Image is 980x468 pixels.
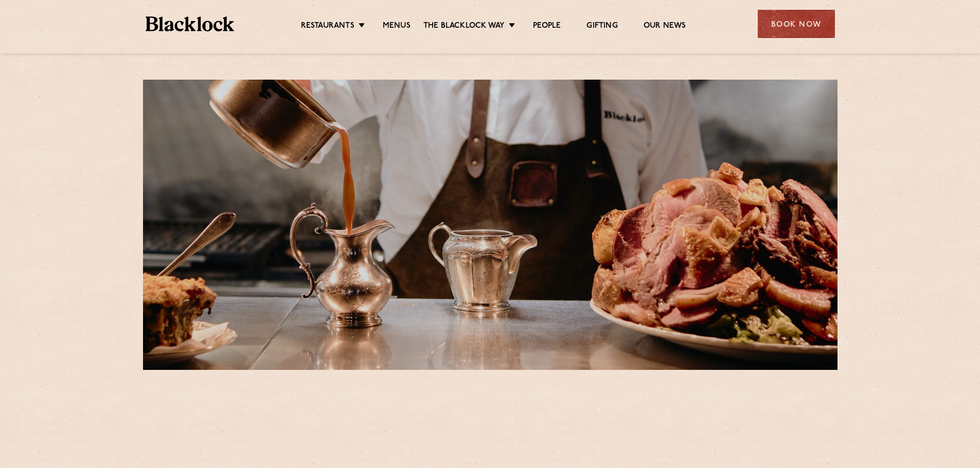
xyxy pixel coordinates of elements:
a: Restaurants [301,21,354,32]
a: People [533,21,561,32]
a: Gifting [586,21,617,32]
a: Menus [383,21,411,32]
a: The Blacklock Way [423,21,505,32]
a: Our News [644,21,686,32]
div: Book Now [758,10,835,38]
img: BL_Textured_Logo-footer-cropped.svg [146,16,235,31]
